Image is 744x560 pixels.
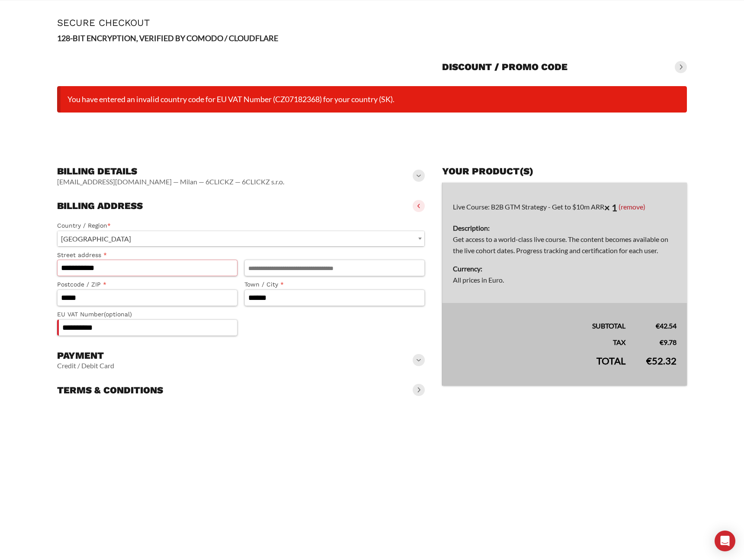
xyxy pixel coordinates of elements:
h1: Secure Checkout [57,17,687,28]
label: EU VAT Number [57,309,237,319]
h3: Billing details [57,165,284,177]
label: Town / City [244,280,425,290]
div: Open Intercom Messenger [715,531,735,551]
label: Postcode / ZIP [57,280,237,290]
label: Street address [57,250,237,260]
label: Country / Region [57,221,425,231]
span: Country / Region [57,231,425,247]
h3: Billing address [57,200,143,212]
li: You have entered an invalid country code for EU VAT Number (CZ07182368) for your country (SK). [57,86,687,113]
h3: Discount / promo code [442,61,568,73]
span: (optional) [104,311,132,318]
strong: 128-BIT ENCRYPTION, VERIFIED BY COMODO / CLOUDFLARE [57,33,278,43]
span: Slovakia [58,231,424,246]
vaadin-horizontal-layout: [EMAIL_ADDRESS][DOMAIN_NAME] — Milan — 6CLICKZ — 6CLICKZ s.r.o. [57,177,284,186]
